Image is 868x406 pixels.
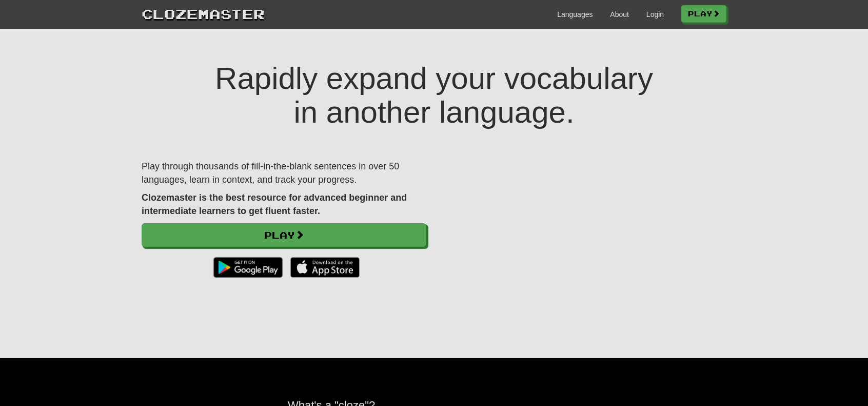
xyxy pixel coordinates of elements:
[646,9,664,20] a: Login
[557,9,593,20] a: Languages
[142,160,426,186] p: Play through thousands of fill-in-the-blank sentences in over 50 languages, learn in context, and...
[208,252,288,283] img: Get it on Google Play
[681,5,726,23] a: Play
[610,9,629,20] a: About
[290,257,360,278] img: Download_on_the_App_Store_Badge_US-UK_135x40-25178aeef6eb6b83b96f5f2d004eda3bffbb37122de64afbaef7...
[142,4,265,23] a: Clozemaster
[142,223,426,247] a: Play
[142,192,407,216] strong: Clozemaster is the best resource for advanced beginner and intermediate learners to get fluent fa...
